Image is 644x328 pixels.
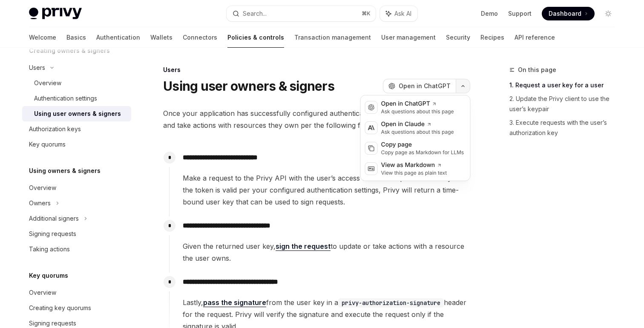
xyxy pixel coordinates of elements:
div: Signing requests [29,229,76,239]
a: Welcome [29,27,56,48]
a: Transaction management [294,27,371,48]
a: Support [508,9,532,18]
a: Using user owners & signers [22,106,131,121]
div: Open in ChatGPT [381,100,454,108]
a: API reference [515,27,555,48]
div: Copy page [381,141,464,149]
a: Authorization keys [22,121,131,137]
a: Authentication settings [22,91,131,106]
a: User management [381,27,436,48]
a: Key quorums [22,137,131,152]
a: Overview [22,75,131,91]
a: pass the signature [203,298,266,307]
a: Dashboard [542,7,595,20]
span: Dashboard [549,9,581,18]
a: Basics [66,27,86,48]
div: Key quorums [29,139,66,150]
span: Once your application has successfully configured authentication settings, users can update and t... [163,107,470,131]
div: Taking actions [29,244,70,254]
div: Additional signers [29,213,79,224]
span: Open in ChatGPT [399,82,451,90]
div: Overview [29,183,56,193]
button: Search...⌘K [227,6,376,21]
div: Authentication settings [34,93,97,104]
span: Ask AI [394,9,411,18]
h5: Key quorums [29,270,68,281]
a: 1. Request a user key for a user [509,78,622,92]
a: Overview [22,180,131,196]
div: View this page as plain text [381,170,447,176]
a: 3. Execute requests with the user’s authorization key [509,116,622,140]
a: Demo [481,9,498,18]
div: Ask questions about this page [381,129,454,135]
div: Users [29,63,45,73]
div: Copy page as Markdown for LLMs [381,149,464,156]
div: Search... [243,9,267,19]
div: Owners [29,198,51,208]
a: Connectors [183,27,217,48]
a: Authentication [96,27,140,48]
div: Overview [29,288,56,298]
a: sign the request [276,242,331,251]
a: Policies & controls [227,27,284,48]
button: Open in ChatGPT [383,79,456,93]
h5: Using owners & signers [29,166,101,176]
span: ⌘ K [362,10,371,17]
a: Security [446,27,470,48]
button: Ask AI [380,6,417,21]
div: Authorization keys [29,124,81,134]
a: 2. Update the Privy client to use the user’s keypair [509,92,622,116]
a: Overview [22,285,131,300]
div: Users [163,66,470,74]
a: Wallets [150,27,172,48]
div: Ask questions about this page [381,108,454,115]
a: Signing requests [22,226,131,242]
span: On this page [518,65,556,75]
a: Recipes [480,27,504,48]
span: Make a request to the Privy API with the user’s access token to request a user key. If the token ... [183,172,470,208]
h1: Using user owners & signers [163,78,334,94]
span: Given the returned user key, to update or take actions with a resource the user owns. [183,240,470,264]
div: Open in Claude [381,120,454,129]
div: Overview [34,78,61,88]
button: Toggle dark mode [601,7,615,20]
div: Using user owners & signers [34,109,121,119]
a: Taking actions [22,242,131,257]
img: light logo [29,8,82,20]
div: Creating key quorums [29,303,91,313]
a: Creating key quorums [22,300,131,316]
div: View as Markdown [381,161,447,170]
code: privy-authorization-signature [338,298,444,308]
